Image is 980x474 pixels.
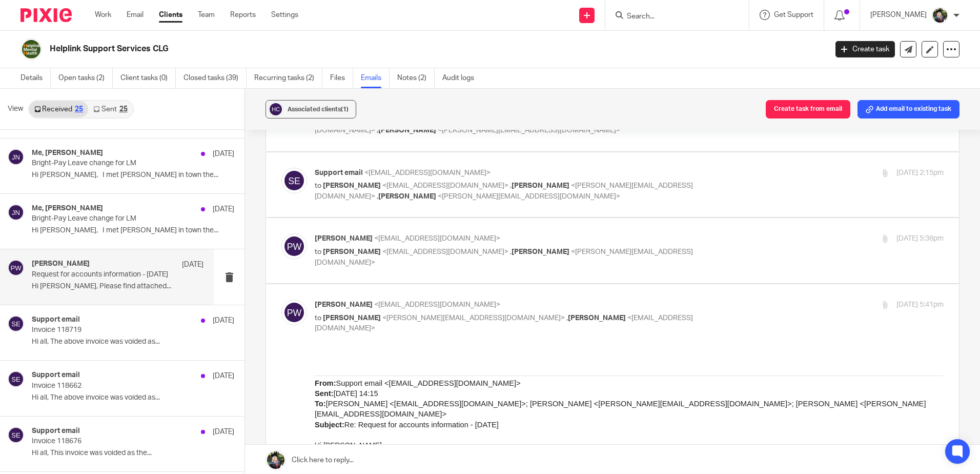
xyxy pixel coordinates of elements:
span: Get Support [774,11,813,18]
img: Jade.jpeg [932,7,948,24]
span: to [315,248,321,255]
span: [PERSON_NAME] [568,314,626,322]
span: [PERSON_NAME] [323,314,381,322]
p: [DATE] [213,149,234,159]
span: [PERSON_NAME] [315,235,373,242]
img: svg%3E [281,300,307,325]
a: Team [198,10,215,20]
p: Hi [PERSON_NAME], Please find attached... [32,282,203,291]
h4: Support email [32,371,80,380]
span: [PERSON_NAME] [315,301,373,308]
img: svg%3E [8,260,24,276]
span: <[EMAIL_ADDRESS][DOMAIN_NAME]> [382,182,508,189]
img: svg%3E [281,168,307,193]
input: Search [626,12,718,22]
p: Hi all, The above invoice was voided as... [32,338,234,346]
h4: Me, [PERSON_NAME] [32,149,103,157]
img: svg%3E [8,204,24,221]
a: Reports [230,10,256,20]
img: Logo.png [21,38,42,60]
div: 25 [119,106,128,113]
span: [PERSON_NAME] [378,127,436,134]
span: , [377,127,378,134]
span: [PERSON_NAME] [378,193,436,200]
span: <[PERSON_NAME][EMAIL_ADDRESS][DOMAIN_NAME]> [315,248,693,266]
p: Hi all, This invoice was voided as the... [32,449,234,458]
span: View [8,104,23,114]
span: Associated clients [288,106,349,112]
p: [DATE] 5:38pm [896,233,944,244]
button: Associated clients(1) [266,100,356,118]
span: <[PERSON_NAME][EMAIL_ADDRESS][DOMAIN_NAME]> [382,314,565,322]
span: <[PERSON_NAME][EMAIL_ADDRESS][DOMAIN_NAME]> [438,127,620,134]
p: Hi [PERSON_NAME], I met [PERSON_NAME] in town the... [32,226,234,235]
span: (1) [341,106,349,112]
span: Mayo [72,211,90,220]
p: Invoice 118719 [32,326,194,334]
span: <[PERSON_NAME][EMAIL_ADDRESS][DOMAIN_NAME]> [438,193,620,200]
span: [PERSON_NAME] [323,182,381,189]
span: <[EMAIL_ADDRESS][DOMAIN_NAME]> [382,248,508,255]
img: svg%3E [8,371,24,387]
p: [DATE] [213,204,234,214]
p: Invoice 118676 [32,437,194,446]
p: Invoice 118662 [32,382,194,390]
a: Notes (2) [397,68,435,88]
img: svg%3E [281,233,307,259]
span: to [315,182,321,189]
h4: Me, [PERSON_NAME] [32,204,103,213]
a: Open tasks (2) [58,68,113,88]
img: svg%3E [8,427,24,443]
span: <[PERSON_NAME][EMAIL_ADDRESS][DOMAIN_NAME]> [315,182,693,200]
p: Hi all, The above invoice was voided as... [32,393,234,402]
h4: Support email [32,315,80,324]
span: , [510,248,512,255]
span: , [90,211,92,220]
a: Settings [271,10,298,20]
p: [DATE] 5:41pm [896,300,944,310]
img: svg%3E [8,149,24,165]
img: Pixie [21,8,72,22]
img: svg%3E [268,102,283,117]
span: , [510,182,512,189]
h4: [PERSON_NAME] [32,260,90,268]
span: [PERSON_NAME] [323,248,381,255]
span: Support email [315,169,363,176]
div: 25 [75,106,83,113]
span: , H91 KC6V. [193,201,232,209]
a: Emails [361,68,390,88]
a: Closed tasks (39) [183,68,247,88]
span: , [377,193,378,200]
button: Create task from email [766,100,850,118]
span: <[EMAIL_ADDRESS][DOMAIN_NAME]> [364,169,491,176]
p: [DATE] [213,315,234,326]
a: Received25 [29,101,88,117]
a: Create task [835,41,895,57]
p: [PERSON_NAME] [870,10,927,20]
p: Hi [PERSON_NAME], I met [PERSON_NAME] in town the... [32,171,234,180]
a: Work [95,10,111,20]
p: [DATE] [182,260,203,270]
span: : [PHONE_NUMBER] [13,181,83,189]
p: Request for accounts information - [DATE] [32,270,169,279]
p: Bright-Pay Leave change for LM [32,214,194,223]
p: Bright-Pay Leave change for LM [32,159,194,168]
span: F23 AE80. [94,211,128,220]
span: to [315,314,321,322]
a: Details [21,68,51,88]
span: <[EMAIL_ADDRESS][DOMAIN_NAME]> [374,235,500,242]
h4: Support email [32,427,80,436]
a: Client tasks (0) [120,68,176,88]
p: [DATE] [213,371,234,381]
a: Audit logs [442,68,482,88]
span: <[EMAIL_ADDRESS][DOMAIN_NAME]> [374,301,500,308]
a: Clients [159,10,182,20]
h2: Helplink Support Services CLG [50,44,666,54]
span: , [566,314,568,322]
a: [EMAIL_ADDRESS][DOMAIN_NAME] [118,311,239,319]
a: Recurring tasks (2) [254,68,322,88]
span: [PERSON_NAME] [512,182,569,189]
p: [DATE] [213,427,234,437]
span: CRA No. 20143237 & CHY No. 21366 [98,355,218,364]
a: Files [330,68,353,88]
